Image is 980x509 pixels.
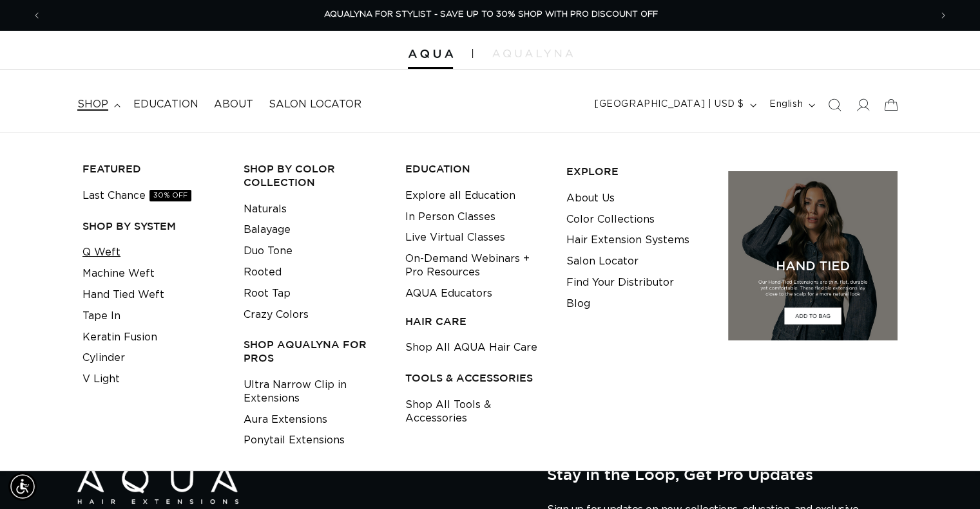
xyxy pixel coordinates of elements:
span: AQUALYNA FOR STYLIST - SAVE UP TO 30% SHOP WITH PRO DISCOUNT OFF [324,10,658,19]
span: Education [133,98,198,111]
h3: EXPLORE [566,165,707,178]
a: Balayage [244,219,291,241]
a: Blog [566,293,590,315]
a: About Us [566,188,615,209]
a: AQUA Educators [405,283,492,304]
a: Rooted [244,262,282,283]
a: Live Virtual Classes [405,227,505,248]
a: Education [126,90,206,119]
a: Naturals [244,199,287,220]
button: Next announcement [929,3,957,28]
img: aqualyna.com [492,50,573,57]
a: Ponytail Extensions [244,430,345,451]
span: [GEOGRAPHIC_DATA] | USD $ [595,98,744,111]
h3: Shop by Color Collection [244,162,385,189]
a: Color Collections [566,209,655,230]
h3: Shop AquaLyna for Pros [244,338,385,365]
button: [GEOGRAPHIC_DATA] | USD $ [587,93,762,117]
span: shop [77,98,108,111]
a: Keratin Fusion [82,327,157,348]
a: About [206,90,261,119]
a: Ultra Narrow Clip in Extensions [244,375,385,409]
a: Shop All Tools & Accessories [405,394,546,429]
span: Salon Locator [269,98,361,111]
a: Duo Tone [244,241,293,262]
a: Root Tap [244,283,291,304]
a: Find Your Distributor [566,272,674,293]
a: V Light [82,369,120,390]
a: Machine Weft [82,263,155,284]
button: English [762,93,820,117]
h3: FEATURED [82,162,224,176]
h3: EDUCATION [405,162,546,176]
div: Accessibility Menu [8,472,37,501]
a: In Person Classes [405,207,495,228]
summary: shop [70,90,126,119]
h3: TOOLS & ACCESSORIES [405,371,546,385]
iframe: Chat Widget [916,447,980,509]
a: Last Chance30% OFF [82,185,191,207]
img: Aqua Hair Extensions [408,50,453,59]
a: Crazy Colors [244,304,309,326]
h2: Stay in the Loop, Get Pro Updates [547,465,903,483]
span: About [214,98,253,111]
a: Salon Locator [261,90,369,119]
a: Aura Extensions [244,409,327,430]
a: On-Demand Webinars + Pro Resources [405,248,546,283]
span: English [769,98,803,111]
a: Salon Locator [566,251,639,272]
h3: SHOP BY SYSTEM [82,219,224,233]
summary: Search [820,91,849,119]
a: Hand Tied Weft [82,284,164,306]
a: Hair Extension Systems [566,230,689,251]
a: Tape In [82,306,120,327]
button: Previous announcement [23,3,51,28]
a: Cylinder [82,347,125,369]
a: Shop All AQUA Hair Care [405,337,537,358]
a: Q Weft [82,242,120,263]
span: 30% OFF [149,190,191,201]
img: Aqua Hair Extensions [77,465,238,504]
h3: HAIR CARE [405,315,546,328]
a: Explore all Education [405,185,515,207]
